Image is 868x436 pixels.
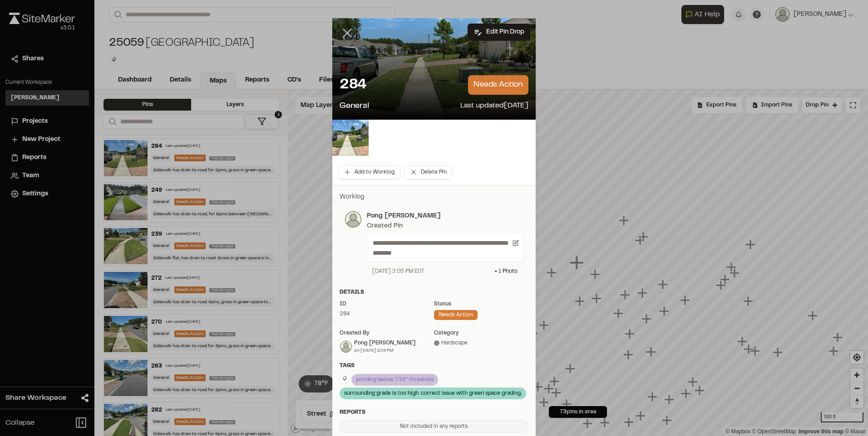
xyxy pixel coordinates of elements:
[340,76,366,94] p: 284
[340,192,528,202] p: Worklog
[332,120,369,156] img: file
[468,75,528,95] p: needs action
[340,288,528,296] div: Details
[354,339,415,347] div: Pong [PERSON_NAME]
[434,300,528,308] div: Status
[340,100,369,112] p: General
[434,310,478,320] div: needs action
[340,300,434,308] div: ID
[494,267,518,276] div: + 1 Photo
[340,329,434,337] div: Created by
[340,310,434,318] div: 284
[367,211,523,221] p: Pong [PERSON_NAME]
[340,373,350,383] button: Edit Tags
[434,339,528,347] div: Hardscape
[340,420,528,433] div: Not included in any reports.
[434,329,528,337] div: category
[345,211,361,228] img: photo
[340,362,528,370] div: Tags
[460,100,528,112] p: Last updated [DATE]
[340,408,528,417] div: Reports
[404,165,453,179] button: Delete Pin
[340,341,352,353] img: Pong Lanh
[340,388,526,399] div: surrounding grade is too high. correct issue with green space grading.
[338,165,400,179] button: Add to Worklog
[351,374,438,386] div: ponding below 7/16" threshold
[372,267,424,276] div: [DATE] 2:05 PM EDT
[354,347,415,354] div: on [DATE] 2:15 PM
[367,221,403,231] div: Created Pin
